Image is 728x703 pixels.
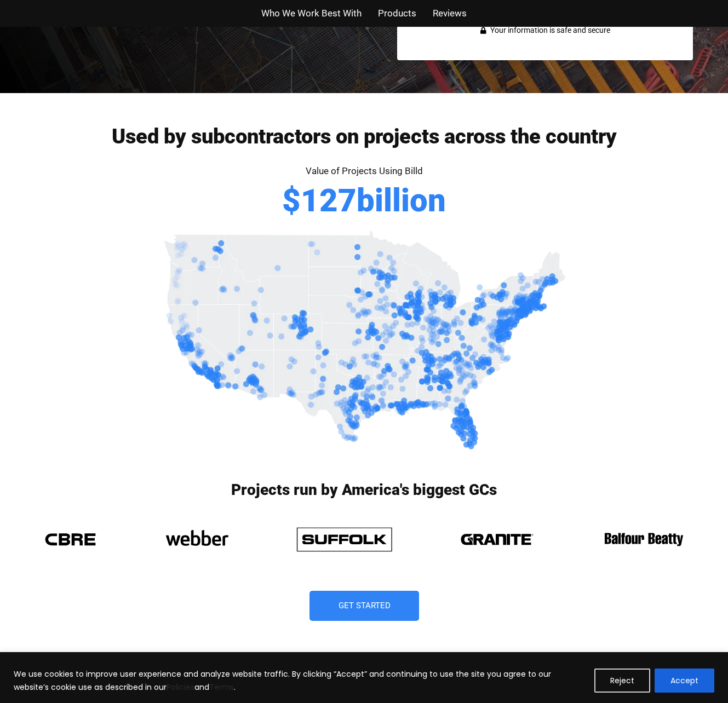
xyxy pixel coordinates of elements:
span: Value of Projects Using Billd [306,165,423,176]
span: Get Started [338,602,390,610]
a: Who We Work Best With [261,5,362,21]
a: Products [378,5,416,21]
span: 127 [301,185,357,216]
span: billion [357,185,446,216]
p: We use cookies to improve user experience and analyze website traffic. By clicking “Accept” and c... [14,667,586,694]
span: $ [282,185,301,216]
a: Terms [209,682,234,693]
a: Reviews [433,5,467,21]
button: Accept [655,669,714,693]
h3: Projects run by America's biggest GCs [36,482,693,498]
a: Get Started [309,591,419,621]
a: Policies [167,682,194,693]
button: Reject [594,669,650,693]
span: Your information is safe and secure [488,22,610,38]
h2: Used by subcontractors on projects across the country [36,126,693,147]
